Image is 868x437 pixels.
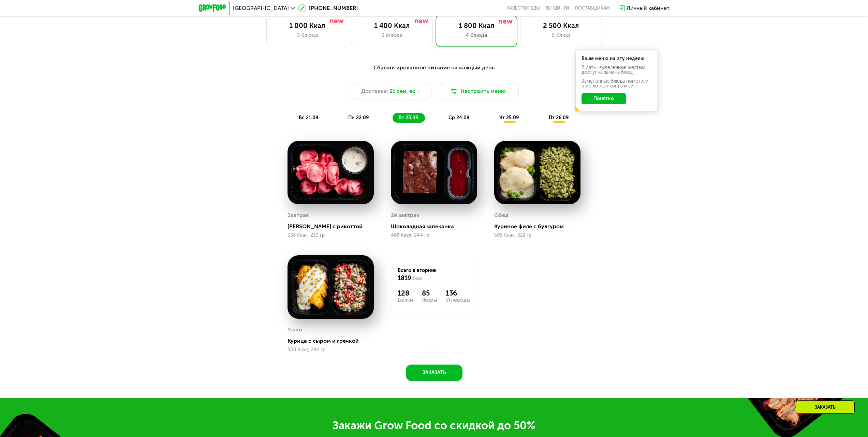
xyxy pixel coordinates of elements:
div: Курица с сыром и гречкой [288,338,379,344]
span: 21 сен, вс [389,87,415,95]
div: [PERSON_NAME] с рикоттой [288,223,379,230]
div: Жиры [422,297,437,303]
a: Вендинги [545,5,569,11]
div: 128 [398,289,413,297]
div: 3 блюда [358,31,426,39]
div: 4 блюда [443,31,510,39]
div: В даты, выделенные желтым, доступна замена блюд. [582,65,651,75]
button: Понятно [582,93,626,104]
span: вт 23.09 [399,115,418,121]
span: Доставка: [361,87,388,95]
div: Заменённые блюда пометили в меню жёлтой точкой. [582,79,651,88]
div: 2й завтрак [391,210,420,220]
div: 1 400 Ккал [358,22,426,30]
span: [GEOGRAPHIC_DATA] [233,5,289,11]
div: 136 [446,289,470,297]
div: Заказать [796,400,855,414]
div: Личный кабинет [627,4,670,12]
div: 508 Ккал, 284 гр [288,347,374,353]
div: 2 500 Ккал [527,22,595,30]
div: Углеводы [446,297,470,303]
div: Ваше меню на эту неделю [582,56,651,61]
span: вс 21.09 [299,115,318,121]
div: Белки [398,297,413,303]
div: 3 блюда [274,31,341,39]
div: Куриное филе с булгуром [494,223,586,230]
span: Ккал [411,276,423,282]
div: поставщикам [575,5,610,11]
div: 468 Ккал, 244 гр [391,233,477,238]
div: Сбалансированное питание на каждый день [232,64,636,72]
div: 505 Ккал, 312 гр [494,233,580,238]
span: пт 26.09 [549,115,569,121]
div: Завтрак [288,210,309,220]
div: 1 800 Ккал [443,22,510,30]
button: Настроить меню [437,83,519,99]
a: [PHONE_NUMBER] [298,4,358,12]
div: Шоколадная запеканка [391,223,483,230]
span: ср 24.09 [448,115,469,121]
div: 338 Ккал, 210 гр [288,233,374,238]
span: чт 25.09 [499,115,519,121]
div: 85 [422,289,437,297]
a: Качество еды [507,5,540,11]
div: 1 000 Ккал [274,22,341,30]
button: Заказать [406,365,462,381]
span: пн 22.09 [348,115,369,121]
div: 6 блюд [527,31,595,39]
div: Всего в вторник [398,267,470,282]
span: 1819 [398,274,411,282]
div: Ужин [288,325,302,335]
div: Обед [494,210,509,220]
